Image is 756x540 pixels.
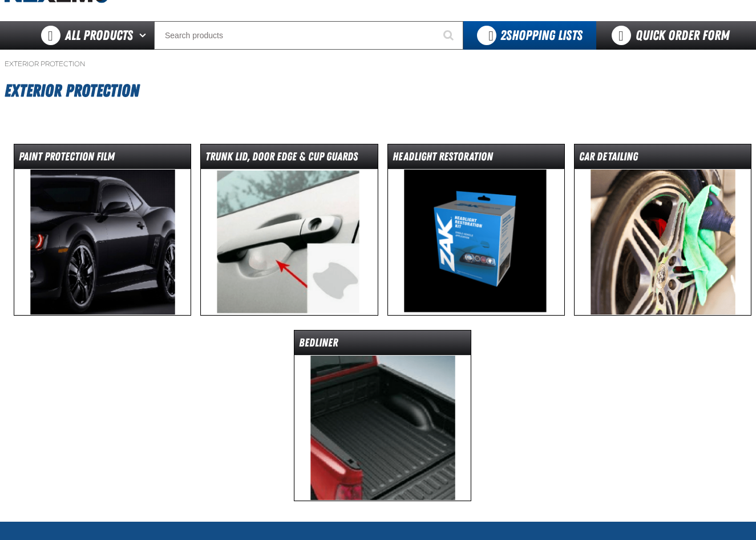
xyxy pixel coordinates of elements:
dt: Car Detailing [575,149,751,169]
a: Trunk Lid, Door Edge & Cup Guards [200,144,378,316]
img: Headlight Restoration [388,169,564,315]
img: Paint Protection Film [14,169,191,315]
button: Open All Products pages [135,21,154,50]
h1: Exterior Protection [5,75,751,106]
button: You have 2 Shopping Lists. Open to view details [463,21,596,50]
a: Headlight Restoration [387,144,565,316]
img: Trunk Lid, Door Edge & Cup Guards [201,169,377,315]
span: Shopping Lists [500,27,583,43]
dt: Paint Protection Film [14,149,191,169]
button: Start Searching [435,21,463,50]
nav: Breadcrumbs [5,59,751,68]
img: Car Detailing [575,169,751,315]
a: Exterior Protection [5,59,85,68]
a: Paint Protection Film [14,144,191,316]
input: Search [154,21,463,50]
a: Quick Order Form [596,21,751,50]
dt: Headlight Restoration [388,149,564,169]
span: All Products [65,25,133,46]
dt: Bedliner [294,335,471,355]
a: Car Detailing [574,144,751,316]
strong: 2 [500,27,506,43]
img: Bedliner [294,355,471,501]
dt: Trunk Lid, Door Edge & Cup Guards [201,149,377,169]
a: Bedliner [294,330,471,502]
